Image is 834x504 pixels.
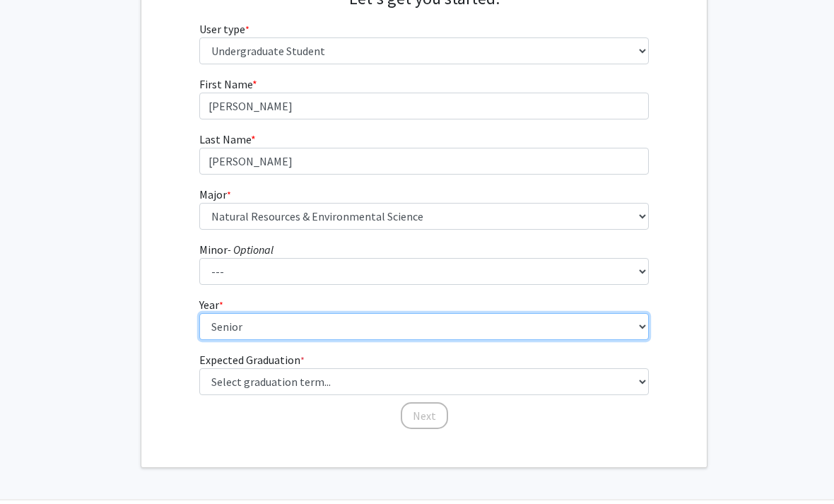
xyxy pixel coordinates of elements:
[199,296,223,313] label: Year
[11,440,60,493] iframe: Chat
[199,77,252,91] span: First Name
[228,242,274,257] i: - Optional
[199,186,231,203] label: Major
[199,351,305,368] label: Expected Graduation
[199,132,251,146] span: Last Name
[199,241,274,258] label: Minor
[199,20,249,37] label: User type
[401,402,448,429] button: Next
